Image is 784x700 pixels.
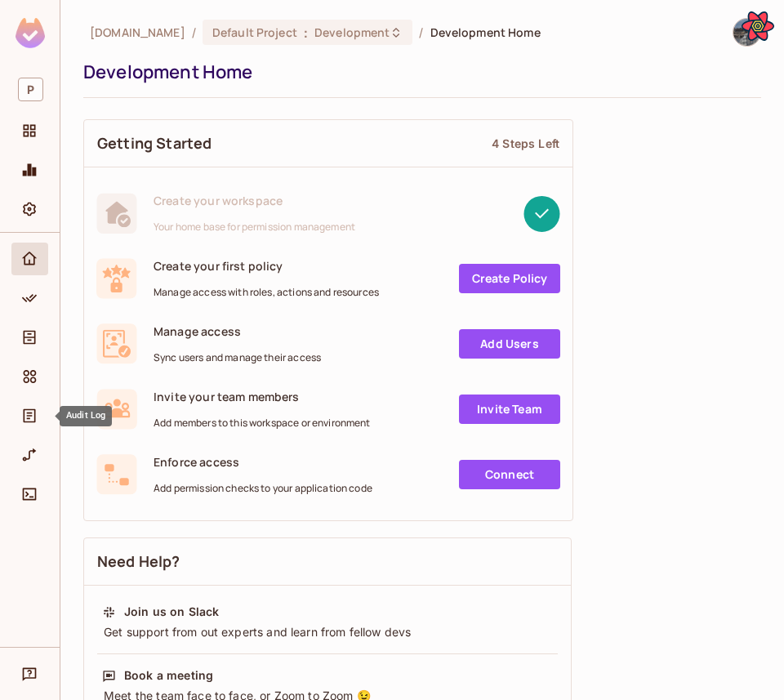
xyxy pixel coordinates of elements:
[154,454,372,470] span: Enforce access
[124,667,213,684] div: Book a meeting
[459,264,560,293] a: Create Policy
[154,417,371,430] span: Add members to this workspace or environment
[11,658,48,690] div: Help & Updates
[492,136,559,151] div: 4 Steps Left
[11,360,48,393] div: Elements
[11,71,48,108] div: Workspace: permit.io
[124,604,219,620] div: Join us on Slack
[303,26,309,39] span: :
[11,399,48,432] div: Audit Log
[11,114,48,147] div: Projects
[742,10,774,42] button: Open React Query Devtools
[97,133,212,154] span: Getting Started
[419,25,423,40] li: /
[212,25,297,40] span: Default Project
[83,60,753,84] div: Development Home
[154,482,372,495] span: Add permission checks to your application code
[154,221,355,234] span: Your home base for permission management
[102,624,553,640] div: Get support from out experts and learn from fellow devs
[11,478,48,511] div: Connect
[733,19,760,46] img: Alon Boshi
[154,258,379,274] span: Create your first policy
[430,25,541,40] span: Development Home
[154,351,321,364] span: Sync users and manage their access
[97,551,180,572] span: Need Help?
[154,323,321,339] span: Manage access
[459,329,560,359] a: Add Users
[459,395,560,424] a: Invite Team
[11,243,48,275] div: Home
[18,78,43,101] span: P
[11,321,48,354] div: Directory
[90,25,185,40] span: the active workspace
[11,193,48,225] div: Settings
[11,154,48,186] div: Monitoring
[154,193,355,208] span: Create your workspace
[16,18,45,48] img: SReyMgAAAABJRU5ErkJggg==
[60,406,112,426] div: Audit Log
[154,286,379,299] span: Manage access with roles, actions and resources
[11,282,48,314] div: Policy
[192,25,196,40] li: /
[459,460,560,489] a: Connect
[11,439,48,471] div: URL Mapping
[314,25,390,40] span: Development
[154,389,371,404] span: Invite your team members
